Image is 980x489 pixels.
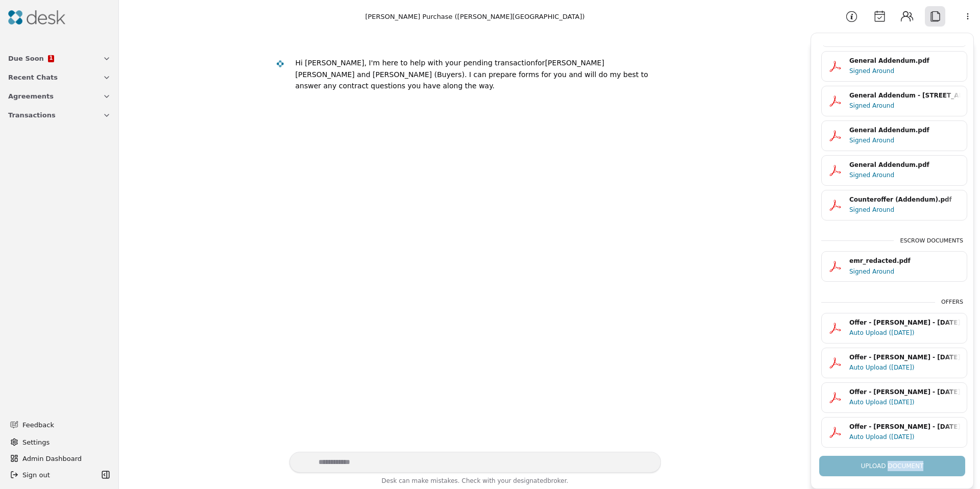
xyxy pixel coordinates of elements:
div: Offer - [PERSON_NAME] - [DATE].pdf [849,318,961,328]
button: Agreements [2,87,117,106]
span: Settings [22,437,50,448]
div: Auto Upload ([DATE]) [849,328,961,338]
div: Hi [PERSON_NAME], I'm here to help with your pending transaction [296,59,535,67]
div: Signed Around [849,170,961,180]
div: [PERSON_NAME] Purchase ([PERSON_NAME][GEOGRAPHIC_DATA]) [365,11,584,22]
span: Recent Chats [8,72,58,83]
span: Agreements [8,91,54,102]
div: Auto Upload ([DATE]) [849,362,961,373]
button: General Addendum.pdfSigned Around [821,155,967,186]
button: Offer - [PERSON_NAME] - [DATE].pdfAuto Upload ([DATE]) [821,382,967,413]
div: Signed Around [849,135,961,145]
div: Desk can make mistakes. Check with your broker. [289,476,661,489]
div: Escrow Documents [900,237,963,246]
button: Due Soon1 [2,49,117,68]
span: Admin Dashboard [22,453,109,464]
div: General Addendum.pdf [849,126,961,135]
img: Desk [8,10,65,25]
span: designated [513,477,547,484]
button: emr_redacted.pdfSigned Around [821,251,967,282]
button: Admin Dashboard [6,450,113,467]
div: Offer - [PERSON_NAME] - [DATE].pdf [849,422,961,432]
div: Signed Around [849,266,961,277]
button: Sign out [6,467,99,483]
div: Signed Around [849,101,961,111]
div: General Addendum - [STREET_ADDRESS][PERSON_NAME]pdf [849,91,961,101]
div: Signed Around [849,205,961,215]
button: General Addendum - [STREET_ADDRESS][PERSON_NAME]pdfSigned Around [821,86,967,116]
button: General Addendum.pdfSigned Around [821,120,967,151]
div: Signed Around [849,66,961,76]
div: Auto Upload ([DATE]) [849,432,961,442]
div: . I can prepare forms for you and will do my best to answer any contract questions you have along... [296,70,648,90]
button: Feedback [4,415,111,434]
button: Offer - [PERSON_NAME] - [DATE].pdfAuto Upload ([DATE]) [821,348,967,378]
div: Auto Upload ([DATE]) [849,397,961,407]
span: Due Soon [8,53,44,64]
div: Offers [941,298,963,307]
button: Offer - [PERSON_NAME] - [DATE].pdfAuto Upload ([DATE]) [821,417,967,448]
button: Recent Chats [2,68,117,87]
span: Transactions [8,110,56,120]
span: Feedback [22,420,105,430]
div: [PERSON_NAME] [PERSON_NAME] and [PERSON_NAME] (Buyers) [296,57,653,92]
span: 1 [49,56,53,61]
div: Counteroffer (Addendum).pdf [849,195,961,205]
div: General Addendum.pdf [849,56,961,66]
textarea: Write your prompt here [289,452,661,473]
button: Counteroffer (Addendum).pdfSigned Around [821,190,967,221]
button: Settings [6,434,113,450]
img: Desk [276,60,284,68]
div: for [535,59,545,67]
div: Offer - [PERSON_NAME] - [DATE].pdf [849,387,961,397]
div: emr_redacted.pdf [849,256,961,266]
button: Offer - [PERSON_NAME] - [DATE].pdfAuto Upload ([DATE]) [821,313,967,344]
button: General Addendum.pdfSigned Around [821,51,967,82]
div: Offer - [PERSON_NAME] - [DATE].pdf [849,353,961,362]
button: Transactions [2,106,117,125]
div: General Addendum.pdf [849,160,961,170]
span: Sign out [22,470,50,480]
